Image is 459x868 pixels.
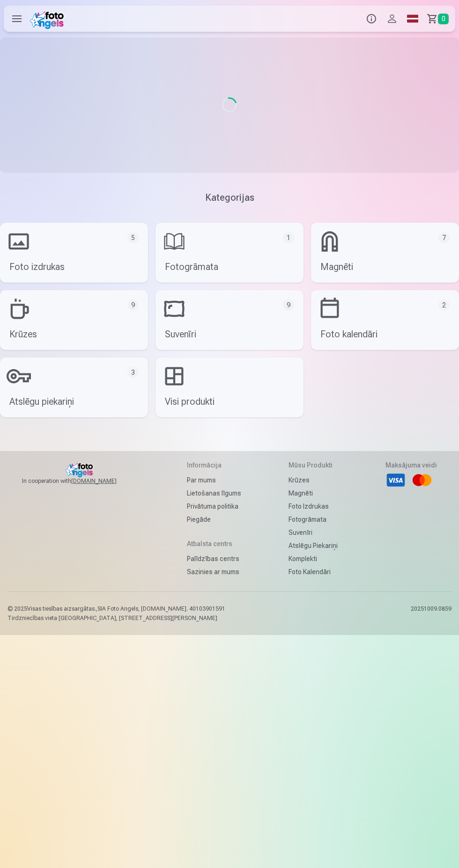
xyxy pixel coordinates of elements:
a: Grozs0 [423,6,455,32]
div: 9 [127,299,139,311]
a: Foto kalendāri [289,565,338,578]
div: 9 [283,299,294,311]
a: Fotogrāmata [289,513,338,526]
a: Atslēgu piekariņi [289,539,338,552]
span: 0 [438,14,449,24]
div: 7 [438,232,450,243]
a: Foto izdrukas [289,500,338,513]
span: SIA Foto Angels, [DOMAIN_NAME]. 40103901591 [97,605,225,612]
h5: Atbalsta centrs [187,539,241,548]
a: Komplekti [289,552,338,565]
button: Info [361,6,382,32]
a: Global [402,6,423,32]
a: Magnēti7 [311,223,459,283]
button: Profils [382,6,402,32]
a: Krūzes [289,474,338,487]
a: Piegāde [187,513,241,526]
a: Foto kalendāri2 [311,290,459,350]
img: /fa1 [30,8,67,29]
a: Fotogrāmata1 [155,223,304,283]
div: 5 [127,232,139,243]
a: Suvenīri9 [155,290,304,350]
h5: Maksājuma veidi [385,460,437,470]
div: 3 [127,367,139,378]
a: [DOMAIN_NAME] [71,477,139,485]
span: In cooperation with [22,477,139,485]
a: Par mums [187,474,241,487]
li: Visa [385,470,406,490]
a: Palīdzības centrs [187,552,241,565]
h5: Informācija [187,460,241,470]
a: Suvenīri [289,526,338,539]
a: Magnēti [289,487,338,500]
a: Sazinies ar mums [187,565,241,578]
li: Mastercard [412,470,432,490]
p: Tirdzniecības vieta [GEOGRAPHIC_DATA], [STREET_ADDRESS][PERSON_NAME] [7,614,225,622]
a: Lietošanas līgums [187,487,241,500]
h5: Mūsu produkti [289,460,338,470]
div: 1 [283,232,294,243]
a: Visi produkti [155,357,304,417]
p: 20251009.0859 [411,605,452,622]
a: Privātuma politika [187,500,241,513]
div: 2 [438,299,450,311]
p: © 2025 Visas tiesības aizsargātas. , [7,605,225,613]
